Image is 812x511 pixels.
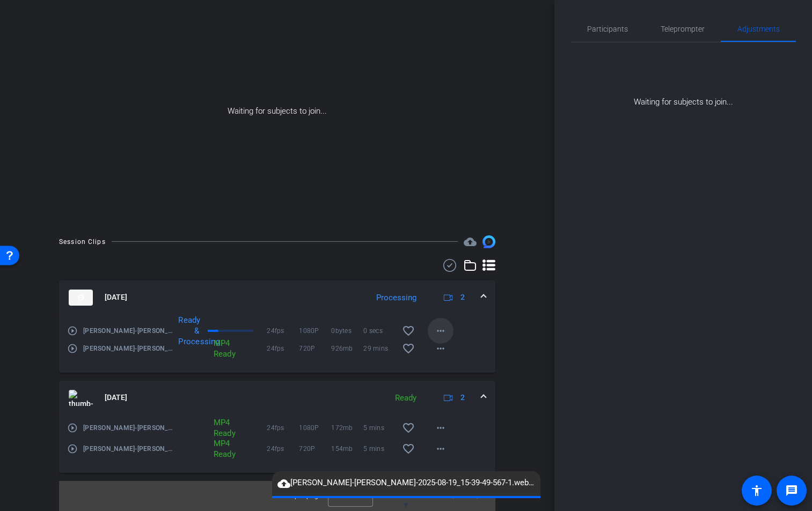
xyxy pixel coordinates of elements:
[299,325,331,336] span: 1080P
[402,500,410,510] span: ▼
[208,417,236,439] div: MP4 Ready
[434,442,447,455] mat-icon: more_horiz
[331,343,363,354] span: 926mb
[464,235,477,248] mat-icon: cloud_upload
[83,423,177,433] span: [PERSON_NAME]-[PERSON_NAME]-2025-08-19-15-33-01-089-0
[363,325,396,336] span: 0 secs
[363,423,396,433] span: 5 mins
[59,315,495,373] div: thumb-nail[DATE]Processing2
[363,443,396,454] span: 5 mins
[208,438,236,460] div: MP4 Ready
[587,25,628,33] span: Participants
[785,484,798,497] mat-icon: message
[173,315,204,347] div: Ready & Processing
[299,443,331,454] span: 720P
[67,343,78,354] mat-icon: play_circle_outline
[434,421,447,434] mat-icon: more_horiz
[59,280,495,315] mat-expansion-panel-header: thumb-nail[DATE]Processing2
[59,236,106,247] div: Session Clips
[390,392,422,404] div: Ready
[460,392,465,403] span: 2
[69,290,93,306] img: thumb-nail
[299,343,331,354] span: 720P
[83,325,177,336] span: [PERSON_NAME]-[PERSON_NAME]-2025-08-19-15-39-49-567-0
[570,42,796,108] div: Waiting for subjects to join...
[67,443,78,454] mat-icon: play_circle_outline
[277,477,290,490] mat-icon: cloud_upload
[402,324,415,337] mat-icon: favorite_border
[331,443,363,454] span: 154mb
[363,343,396,354] span: 29 mins
[267,343,299,354] span: 24fps
[208,338,236,359] div: MP4 Ready
[434,342,447,355] mat-icon: more_horiz
[272,477,540,490] span: [PERSON_NAME]-[PERSON_NAME]-2025-08-19_15-39-49-567-1.webm
[267,423,299,433] span: 24fps
[299,423,331,433] span: 1080P
[402,342,415,355] mat-icon: favorite_border
[67,423,78,433] mat-icon: play_circle_outline
[105,292,127,303] span: [DATE]
[402,442,415,455] mat-icon: favorite_border
[83,443,177,454] span: [PERSON_NAME]-[PERSON_NAME]-2025-08-19-15-33-01-089-1
[331,325,363,336] span: 0bytes
[59,415,495,473] div: thumb-nail[DATE]Ready2
[661,25,705,33] span: Teleprompter
[371,292,422,304] div: Processing
[105,392,127,403] span: [DATE]
[267,443,299,454] span: 24fps
[331,423,363,433] span: 172mb
[464,235,477,248] span: Destinations for your clips
[67,325,78,336] mat-icon: play_circle_outline
[460,292,465,303] span: 2
[482,235,495,248] img: Session clips
[83,343,177,354] span: [PERSON_NAME]-[PERSON_NAME]-2025-08-19-15-39-49-567-1
[737,25,780,33] span: Adjustments
[434,324,447,337] mat-icon: more_horiz
[402,421,415,434] mat-icon: favorite_border
[69,390,93,406] img: thumb-nail
[750,484,763,497] mat-icon: accessibility
[267,325,299,336] span: 24fps
[59,381,495,415] mat-expansion-panel-header: thumb-nail[DATE]Ready2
